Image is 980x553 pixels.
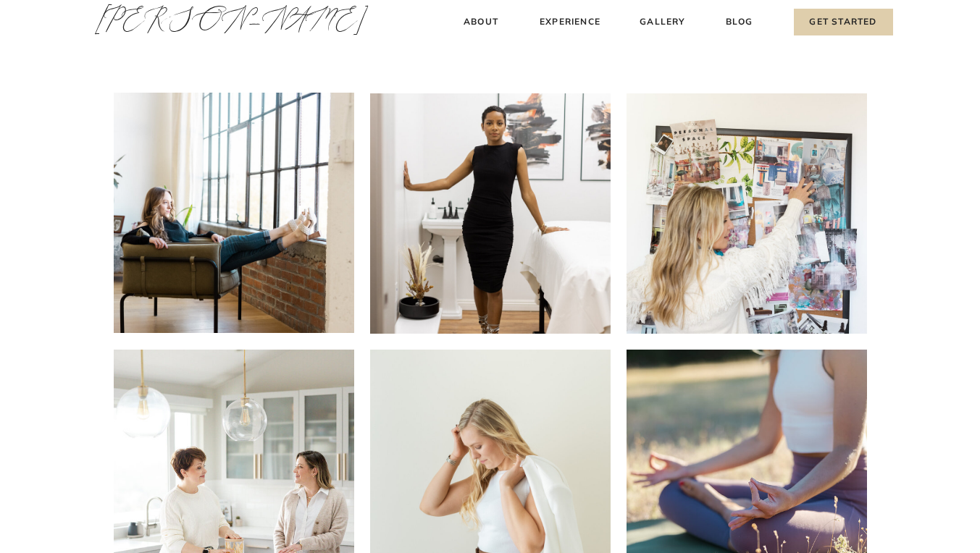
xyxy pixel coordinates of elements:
[538,14,603,30] a: Experience
[639,14,687,30] a: Gallery
[794,9,893,35] a: Get Started
[723,14,756,30] a: Blog
[460,14,503,30] a: About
